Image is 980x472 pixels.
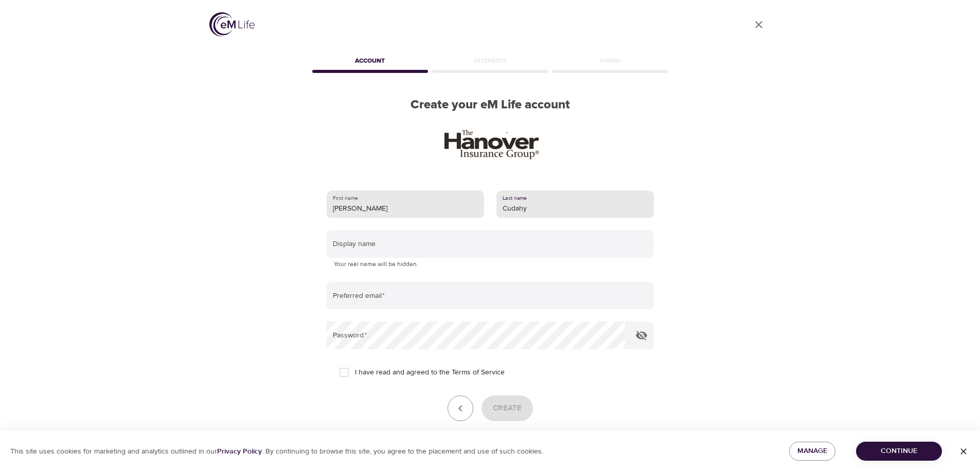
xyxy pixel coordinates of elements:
span: I have read and agreed to the [355,367,505,378]
button: Continue [856,442,942,461]
h2: Create your eM Life account [310,98,670,112]
img: HIG_wordmrk_k.jpg [435,125,546,162]
span: Continue [864,445,934,458]
p: Your real name will be hidden. [334,259,647,270]
span: Manage [797,445,827,458]
button: Manage [789,442,835,461]
a: Privacy Policy [217,447,262,456]
img: logo [209,12,255,36]
a: close [746,12,771,37]
a: Terms of Service [452,367,505,378]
